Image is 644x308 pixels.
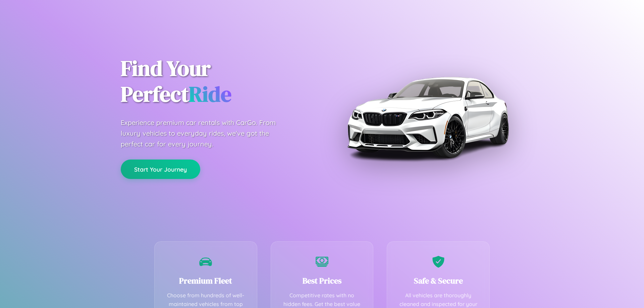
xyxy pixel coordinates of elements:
[121,117,288,149] p: Experience premium car rentals with CarGo. From luxury vehicles to everyday rides, we've got the ...
[281,275,363,286] h3: Best Prices
[397,275,479,286] h3: Safe & Secure
[165,275,247,286] h3: Premium Fleet
[189,79,231,109] span: Ride
[121,56,312,107] h1: Find Your Perfect
[344,34,512,201] img: Premium BMW car rental vehicle
[121,160,200,179] button: Start Your Journey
